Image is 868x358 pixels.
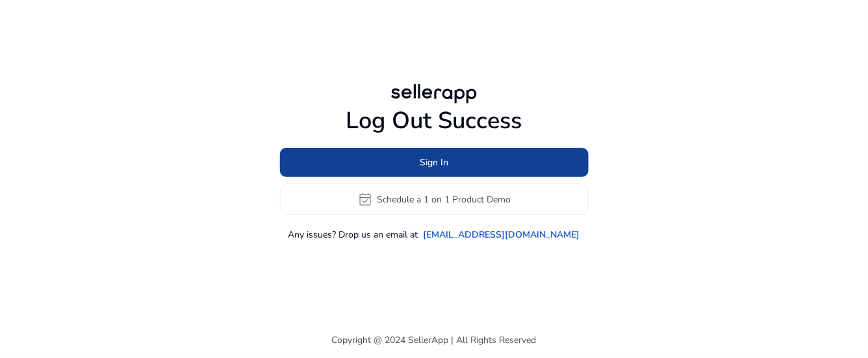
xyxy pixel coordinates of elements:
[280,107,589,135] h1: Log Out Success
[424,228,580,241] a: [EMAIL_ADDRESS][DOMAIN_NAME]
[357,191,373,207] span: event_available
[280,184,589,215] button: event_availableSchedule a 1 on 1 Product Demo
[420,156,448,169] span: Sign In
[288,228,418,241] p: Any issues? Drop us an email at
[280,148,589,177] button: Sign In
